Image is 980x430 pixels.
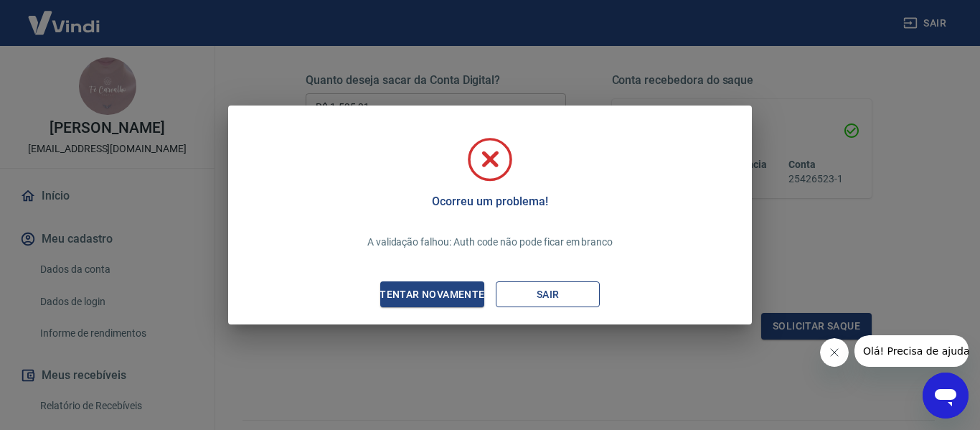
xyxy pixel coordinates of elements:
[432,195,547,209] h5: Ocorreu um problema!
[923,373,969,419] iframe: Botão para abrir a janela de mensagens
[854,335,969,367] iframe: Mensagem da empresa
[9,10,121,22] span: Olá! Precisa de ajuda?
[362,286,501,304] div: Tentar novamente
[820,338,849,367] iframe: Fechar mensagem
[496,281,600,308] button: Sair
[380,281,484,308] button: Tentar novamente
[367,235,613,250] p: A validação falhou: Auth code não pode ficar em branco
